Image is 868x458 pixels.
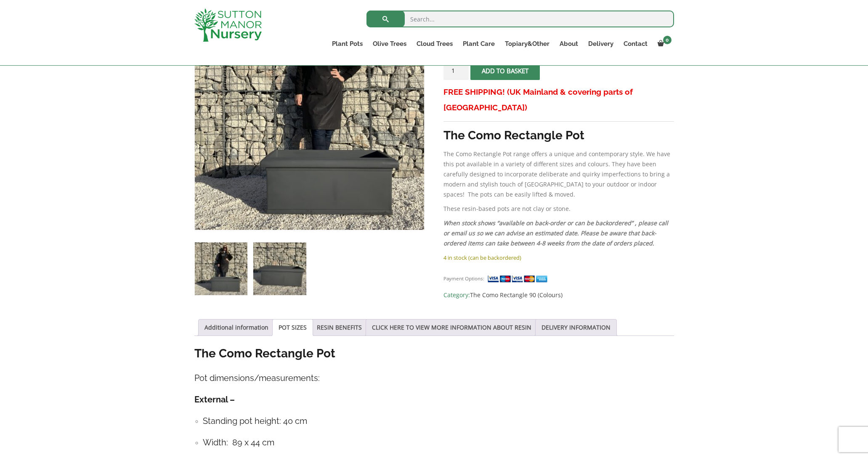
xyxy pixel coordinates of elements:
[194,346,335,360] strong: The Como Rectangle Pot
[470,61,540,80] button: Add to basket
[443,84,674,115] h3: FREE SHIPPING! (UK Mainland & covering parts of [GEOGRAPHIC_DATA])
[653,38,674,50] a: 0
[317,320,362,336] a: RESIN BENEFITS
[618,38,653,50] a: Contact
[279,320,307,336] a: POT SIZES
[443,204,674,214] p: These resin-based pots are not clay or stone.
[327,38,368,50] a: Plant Pots
[470,291,563,299] a: The Como Rectangle 90 (Colours)
[500,38,555,50] a: Topiary&Other
[203,436,674,449] h4: Width: 89 x 44 cm
[194,8,262,42] img: logo
[366,11,674,27] input: Search...
[555,38,583,50] a: About
[663,36,672,44] span: 0
[443,61,469,80] input: Product quantity
[194,394,235,405] strong: External –
[487,274,550,283] img: payment supported
[583,38,618,50] a: Delivery
[443,149,674,200] p: The Como Rectangle Pot range offers a unique and contemporary style. We have this pot available i...
[194,372,674,385] h4: Pot dimensions/measurements:
[443,219,668,247] em: When stock shows “available on back-order or can be backordered” , please call or email us so we ...
[368,38,411,50] a: Olive Trees
[443,253,674,263] p: 4 in stock (can be backordered)
[372,320,531,336] a: CLICK HERE TO VIEW MORE INFORMATION ABOUT RESIN
[203,415,674,428] h4: Standing pot height: 40 cm
[204,320,268,336] a: Additional information
[443,290,674,300] span: Category:
[195,242,247,295] img: The Como Rectangle Pot 90 Colour Charcoal
[542,320,611,336] a: DELIVERY INFORMATION
[253,242,306,295] img: The Como Rectangle Pot 90 Colour Charcoal - Image 2
[411,38,458,50] a: Cloud Trees
[443,128,584,142] strong: The Como Rectangle Pot
[443,275,484,282] small: Payment Options:
[458,38,500,50] a: Plant Care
